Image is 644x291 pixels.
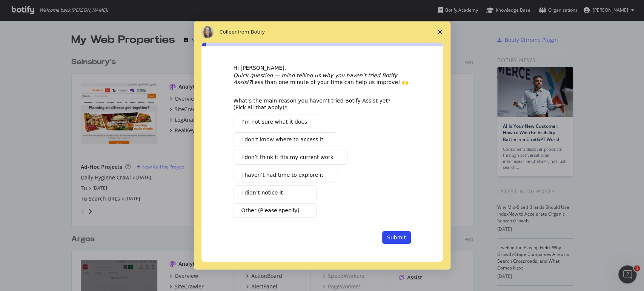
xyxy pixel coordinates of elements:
button: I didn’t notice it [234,185,317,200]
span: Close survey [429,21,450,43]
div: Hi [PERSON_NAME], [234,64,411,72]
button: I haven’t had time to explore it [234,168,337,182]
span: I don’t know where to access it [241,136,324,144]
div: Less than one minute of your time can help us improve! 🙌 [234,72,411,86]
span: I’m not sure what it does [241,118,307,126]
span: from Botify [238,29,265,35]
span: I didn’t notice it [241,189,283,197]
i: Quick question — mind telling us why you haven’t tried Botify Assist? [234,72,397,85]
span: I don’t think it fits my current work [241,153,334,161]
button: I don’t think it fits my current work [234,150,347,165]
span: Other (Please specify) [241,207,300,214]
button: Submit [382,231,411,244]
button: Other (Please specify) [234,203,317,218]
img: Profile image for Colleen [201,26,214,38]
span: Colleen [220,29,238,35]
button: I don’t know where to access it [234,132,338,147]
button: I’m not sure what it does [234,115,321,129]
div: What’s the main reason you haven’t tried Botify Assist yet? (Pick all that apply) [234,97,400,111]
span: I haven’t had time to explore it [241,171,323,179]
